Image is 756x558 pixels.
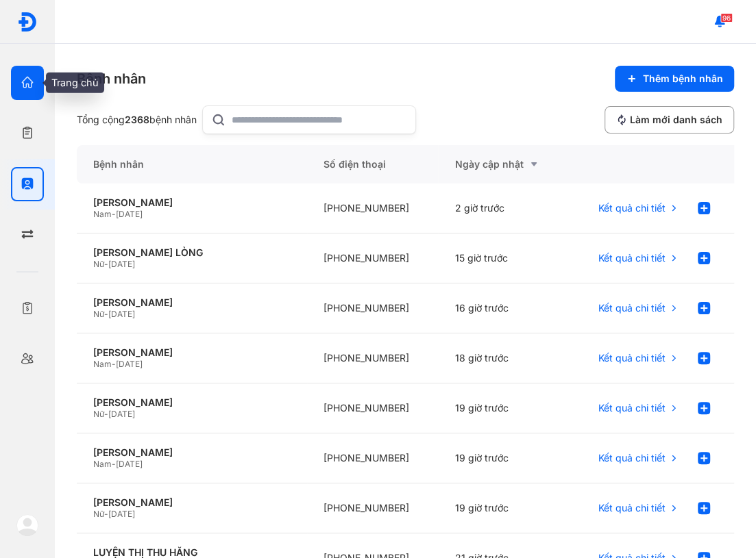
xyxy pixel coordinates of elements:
span: Kết quả chi tiết [598,402,666,414]
span: [DATE] [108,259,135,269]
img: logo [17,12,38,32]
span: 96 [720,13,733,23]
span: Nữ [93,509,104,519]
span: Kết quả chi tiết [598,202,666,214]
span: - [104,409,108,419]
div: 15 giờ trước [438,233,570,283]
button: Thêm bệnh nhân [615,66,734,92]
div: [PHONE_NUMBER] [307,383,439,433]
img: logo [16,514,38,536]
span: Kết quả chi tiết [598,452,666,464]
div: [PHONE_NUMBER] [307,183,439,233]
button: Làm mới danh sách [605,106,734,134]
span: Nữ [93,259,104,269]
span: [DATE] [116,359,143,369]
span: 2368 [125,114,149,125]
span: Nữ [93,309,104,319]
div: [PERSON_NAME] [93,446,291,459]
div: [PHONE_NUMBER] [307,333,439,383]
span: - [112,459,116,469]
div: [PERSON_NAME] [93,346,291,359]
div: 19 giờ trước [438,483,570,533]
div: [PHONE_NUMBER] [307,483,439,533]
span: Thêm bệnh nhân [643,73,723,85]
div: Tổng cộng bệnh nhân [77,114,197,126]
div: [PERSON_NAME] [93,396,291,409]
div: 2 giờ trước [438,183,570,233]
span: - [104,309,108,319]
div: 16 giờ trước [438,283,570,333]
span: Nam [93,359,112,369]
div: [PHONE_NUMBER] [307,233,439,283]
div: Số điện thoại [307,145,439,183]
div: Bệnh nhân [77,145,307,183]
span: [DATE] [108,409,135,419]
span: Nam [93,459,112,469]
div: [PERSON_NAME] LÒNG [93,246,291,259]
span: [DATE] [108,309,135,319]
div: [PERSON_NAME] [93,196,291,209]
div: Bệnh nhân [77,69,146,88]
span: Nam [93,209,112,219]
div: 19 giờ trước [438,383,570,433]
span: Làm mới danh sách [630,114,722,126]
div: [PERSON_NAME] [93,296,291,309]
span: - [104,259,108,269]
div: [PERSON_NAME] [93,496,291,509]
span: - [112,209,116,219]
span: [DATE] [116,459,143,469]
span: - [112,359,116,369]
span: - [104,509,108,519]
span: [DATE] [108,509,135,519]
span: [DATE] [116,209,143,219]
div: [PHONE_NUMBER] [307,433,439,483]
span: Kết quả chi tiết [598,502,666,514]
span: Kết quả chi tiết [598,352,666,364]
div: 18 giờ trước [438,333,570,383]
span: Kết quả chi tiết [598,302,666,314]
span: Kết quả chi tiết [598,252,666,264]
span: Nữ [93,409,104,419]
div: 19 giờ trước [438,433,570,483]
div: Ngày cập nhật [454,156,553,173]
div: [PHONE_NUMBER] [307,283,439,333]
